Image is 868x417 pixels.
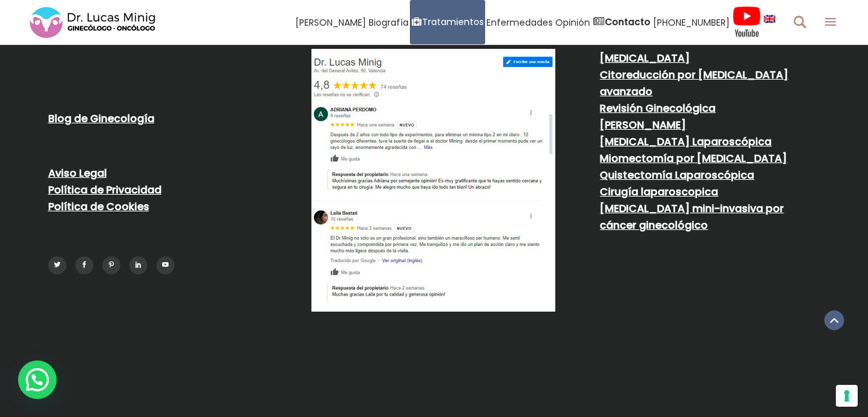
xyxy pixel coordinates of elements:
span: Biografía [369,15,409,30]
strong: Contacto [605,15,651,28]
span: [PERSON_NAME] [295,15,366,30]
span: [PHONE_NUMBER] [653,15,730,30]
img: language english [764,15,775,22]
a: Cirugía laparoscopica [600,184,718,199]
span: Opinión [555,15,590,30]
a: Miomectomía por [MEDICAL_DATA] [600,151,787,166]
a: [MEDICAL_DATA] [600,51,690,66]
a: Política de Cookies [48,199,149,214]
a: [MEDICAL_DATA] mini-invasiva por cáncer ginecológico [600,201,784,233]
img: Videos Youtube Ginecología [732,6,761,38]
a: Revisión Ginecológica [600,101,716,116]
a: Blog de Ginecología [48,111,154,126]
span: Tratamientos [422,15,484,30]
a: Aviso Legal [48,166,107,181]
a: [MEDICAL_DATA] Laparoscópica [600,134,771,149]
span: Enfermedades [486,15,553,30]
a: Política de Privacidad [48,182,162,197]
a: Quistectomía Laparoscópica [600,168,754,182]
button: Sus preferencias de consentimiento para tecnologías de seguimiento [836,385,858,407]
a: [PERSON_NAME] [600,118,686,132]
a: Citoreducción por [MEDICAL_DATA] avanzado [600,67,788,99]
